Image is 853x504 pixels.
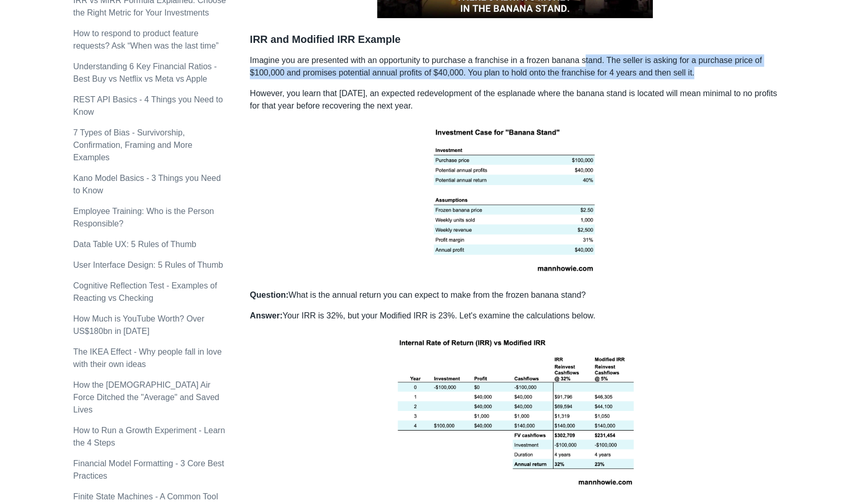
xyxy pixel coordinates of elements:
p: Imagine you are presented with an opportunity to purchase a franchise in a frozen banana stand. T... [250,54,780,79]
p: However, you learn that [DATE], an expected redevelopment of the esplanade where the banana stand... [250,87,780,112]
h3: IRR and Modified IRR Example [250,33,780,46]
p: Your IRR is 32%, but your Modified IRR is 23%. Let's examine the calculations below. [250,310,780,322]
a: The IKEA Effect - Why people fall in love with their own ideas [73,347,222,369]
p: What is the annual return you can expect to make from the frozen banana stand? [250,289,780,301]
a: 7 Types of Bias - Survivorship, Confirmation, Framing and More Examples [73,128,192,162]
strong: Answer: [250,311,282,320]
a: How Much is YouTube Worth? Over US$180bn in [DATE] [73,314,204,335]
img: banana stand investment [427,120,603,281]
a: How to Run a Growth Experiment - Learn the 4 Steps [73,426,225,447]
a: Understanding 6 Key Financial Ratios - Best Buy vs Netflix vs Meta vs Apple [73,62,217,83]
strong: Question: [250,291,289,299]
a: How the [DEMOGRAPHIC_DATA] Air Force Ditched the "Average" and Saved Lives [73,380,219,414]
a: Employee Training: Who is the Person Responsible? [73,207,214,228]
a: Financial Model Formatting - 3 Core Best Practices [73,459,225,480]
a: Kano Model Basics - 3 Things you Need to Know [73,174,221,195]
a: Cognitive Reflection Test - Examples of Reacting vs Checking [73,281,217,302]
img: IRR [390,330,640,491]
a: REST API Basics - 4 Things you Need to Know [73,95,223,116]
a: How to respond to product feature requests? Ask “When was the last time” [73,29,219,50]
a: Data Table UX: 5 Rules of Thumb [73,240,197,249]
a: User Interface Design: 5 Rules of Thumb [73,261,223,269]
